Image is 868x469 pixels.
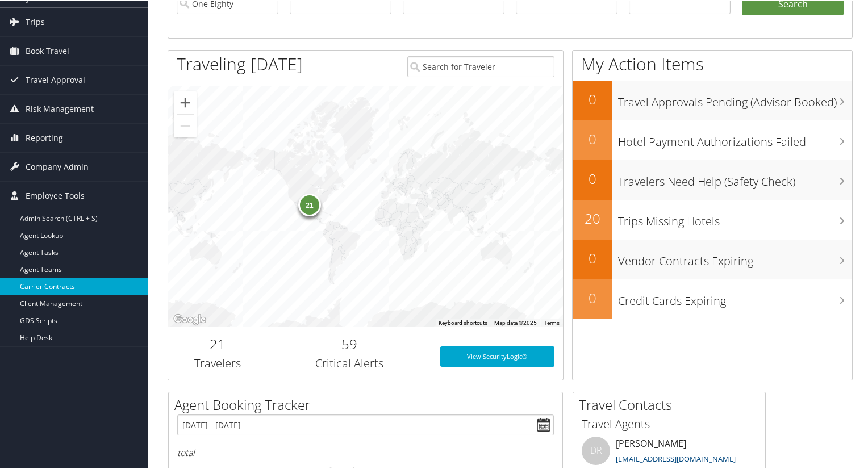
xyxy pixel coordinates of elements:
[573,208,612,227] h2: 20
[407,55,555,76] input: Search for Traveler
[573,119,852,159] a: 0Hotel Payment Authorizations Failed
[298,192,321,215] div: 21
[177,354,258,370] h3: Travelers
[618,246,852,268] h3: Vendor Contracts Expiring
[276,354,423,370] h3: Critical Alerts
[573,248,612,267] h2: 0
[174,114,197,136] button: Zoom out
[618,207,852,228] h3: Trips Missing Hotels
[618,286,852,308] h3: Credit Cards Expiring
[618,87,852,109] h3: Travel Approvals Pending (Advisor Booked)
[573,287,612,307] h2: 0
[573,159,852,199] a: 0Travelers Need Help (Safety Check)
[573,128,612,148] h2: 0
[171,311,208,326] img: Google
[573,168,612,187] h2: 0
[439,318,487,326] button: Keyboard shortcuts
[26,65,85,93] span: Travel Approval
[573,79,852,119] a: 0Travel Approvals Pending (Advisor Booked)
[171,311,208,326] a: Open this area in Google Maps (opens a new window)
[26,152,89,180] span: Company Admin
[573,89,612,108] h2: 0
[26,36,69,64] span: Book Travel
[177,333,258,353] h2: 21
[618,127,852,149] h3: Hotel Payment Authorizations Failed
[582,415,757,431] h3: Travel Agents
[177,445,554,458] h6: total
[26,123,63,151] span: Reporting
[177,51,303,75] h1: Traveling [DATE]
[276,333,423,353] h2: 59
[494,319,537,325] span: Map data ©2025
[544,319,560,325] a: Terms (opens in new tab)
[573,238,852,278] a: 0Vendor Contracts Expiring
[573,199,852,238] a: 20Trips Missing Hotels
[440,345,555,366] a: View SecurityLogic®
[573,278,852,318] a: 0Credit Cards Expiring
[174,394,562,413] h2: Agent Booking Tracker
[582,436,610,464] div: DR
[616,453,736,463] a: [EMAIL_ADDRESS][DOMAIN_NAME]
[573,51,852,75] h1: My Action Items
[618,167,852,189] h3: Travelers Need Help (Safety Check)
[26,181,85,209] span: Employee Tools
[579,394,765,413] h2: Travel Contacts
[174,90,197,113] button: Zoom in
[26,7,45,35] span: Trips
[26,94,94,122] span: Risk Management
